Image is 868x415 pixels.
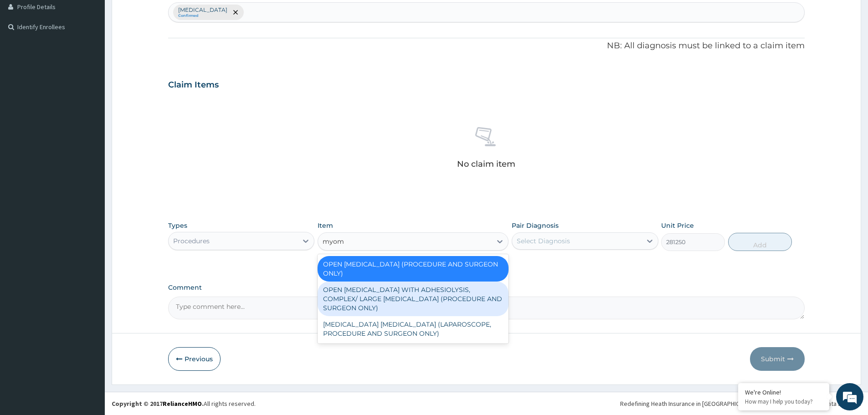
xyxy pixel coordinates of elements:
button: Previous [168,347,221,371]
div: Redefining Heath Insurance in [GEOGRAPHIC_DATA] using Telemedicine and Data Science! [620,399,861,408]
div: We're Online! [745,388,822,396]
div: OPEN [MEDICAL_DATA] WITH ADHESIOLYSIS, COMPLEX/ LARGE [MEDICAL_DATA] (PROCEDURE AND SURGEON ONLY) [318,282,508,316]
p: How may I help you today? [745,398,822,405]
img: d_794563401_company_1708531726252_794563401 [17,46,37,68]
div: OPEN [MEDICAL_DATA] (PROCEDURE AND SURGEON ONLY) [318,256,508,282]
label: Unit Price [661,221,694,230]
a: RelianceHMO [163,400,202,408]
div: Minimize live chat window [149,5,171,26]
span: We're online! [53,115,126,207]
label: Comment [168,284,805,292]
p: NB: All diagnosis must be linked to a claim item [168,40,805,52]
button: Add [728,233,792,251]
button: Submit [750,347,805,371]
footer: All rights reserved. [105,392,868,415]
div: Select Diagnosis [517,236,570,246]
div: [MEDICAL_DATA] [MEDICAL_DATA] (LAPAROSCOPE, PROCEDURE AND SURGEON ONLY) [318,316,508,342]
h3: Claim Items [168,80,219,90]
label: Types [168,222,187,230]
textarea: Type your message and hit 'Enter' [5,249,174,281]
strong: Copyright © 2017 . [112,400,204,408]
p: [MEDICAL_DATA] [178,6,227,14]
small: Confirmed [178,14,227,18]
span: remove selection option [231,8,240,16]
p: No claim item [457,159,515,169]
label: Pair Diagnosis [512,221,559,230]
div: Chat with us now [47,51,153,63]
div: Procedures [173,236,210,246]
label: Item [318,221,333,230]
